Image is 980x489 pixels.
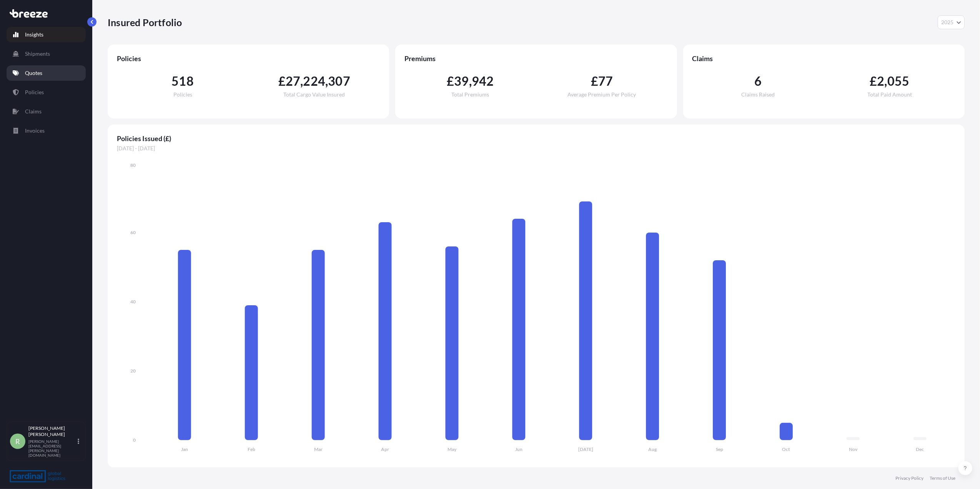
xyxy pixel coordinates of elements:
[181,447,188,452] tspan: Jan
[278,75,286,87] span: £
[887,75,910,87] span: 055
[15,437,20,445] span: R
[849,447,858,452] tspan: Nov
[130,299,136,304] tspan: 40
[25,31,43,38] p: Insights
[7,27,86,42] a: Insights
[108,16,182,28] p: Insured Portfolio
[314,447,323,452] tspan: Mar
[117,54,380,63] span: Policies
[25,108,42,115] p: Claims
[117,134,955,143] span: Policies Issued (£)
[591,75,598,87] span: £
[877,75,885,87] span: 2
[515,447,522,452] tspan: Jun
[895,475,923,481] a: Privacy Policy
[578,447,593,452] tspan: [DATE]
[782,447,790,452] tspan: Oct
[7,123,86,138] a: Invoices
[28,425,76,437] p: [PERSON_NAME] [PERSON_NAME]
[7,46,86,62] a: Shipments
[28,439,76,457] p: [PERSON_NAME][EMAIL_ADDRESS][PERSON_NAME][DOMAIN_NAME]
[716,447,723,452] tspan: Sep
[754,75,762,87] span: 6
[568,92,636,97] span: Average Premium Per Policy
[25,50,50,58] p: Shipments
[648,447,657,452] tspan: Aug
[472,75,494,87] span: 942
[448,447,457,452] tspan: May
[454,75,469,87] span: 39
[325,75,328,87] span: ,
[300,75,303,87] span: ,
[173,92,192,97] span: Policies
[7,65,86,81] a: Quotes
[741,92,775,97] span: Claims Raised
[130,230,136,235] tspan: 60
[930,475,955,481] a: Terms of Use
[447,75,454,87] span: £
[10,470,65,482] img: organization-logo
[25,88,44,96] p: Policies
[130,368,136,374] tspan: 20
[867,92,912,97] span: Total Paid Amount
[303,75,325,87] span: 224
[7,104,86,119] a: Claims
[941,18,953,26] span: 2025
[916,447,924,452] tspan: Dec
[381,447,389,452] tspan: Apr
[283,92,345,97] span: Total Cargo Value Insured
[171,75,194,87] span: 518
[870,75,877,87] span: £
[938,15,965,29] button: Year Selector
[133,437,136,443] tspan: 0
[692,54,955,63] span: Claims
[25,69,42,77] p: Quotes
[117,145,955,152] span: [DATE] - [DATE]
[130,162,136,168] tspan: 80
[328,75,350,87] span: 307
[885,75,887,87] span: ,
[7,85,86,100] a: Policies
[451,92,489,97] span: Total Premiums
[598,75,613,87] span: 77
[248,447,255,452] tspan: Feb
[404,54,667,63] span: Premiums
[469,75,472,87] span: ,
[286,75,300,87] span: 27
[25,127,45,135] p: Invoices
